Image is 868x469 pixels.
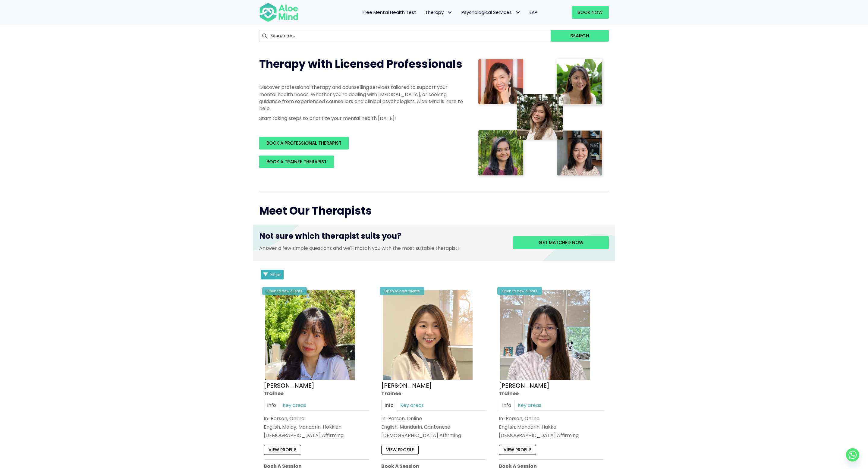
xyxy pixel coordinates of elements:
span: Therapy with Licensed Professionals [259,56,462,72]
span: BOOK A PROFESSIONAL THERAPIST [266,140,341,146]
span: Therapy [425,9,452,15]
p: English, Mandarin, Hakka [499,423,604,430]
p: English, Mandarin, Cantonese [381,423,487,430]
span: EAP [530,9,537,15]
div: In-Person, Online [264,415,369,422]
a: Psychological ServicesPsychological Services: submenu [457,6,525,19]
div: Open to new clients [262,287,307,295]
a: Key areas [397,400,427,411]
button: Filter Listings [261,270,284,279]
div: In-Person, Online [499,415,604,422]
span: Free Mental Health Test [363,9,416,15]
nav: Menu [306,6,542,19]
a: Free Mental Health Test [358,6,421,19]
div: Trainee [381,390,487,397]
h3: Not sure which therapist suits you? [259,231,504,244]
a: Key areas [279,400,310,411]
a: [PERSON_NAME] [264,381,314,389]
span: BOOK A TRAINEE THERAPIST [266,159,327,165]
div: In-Person, Online [381,415,487,422]
img: IMG_1660 – Tracy Kwah [383,290,473,380]
a: View profile [499,445,536,455]
a: [PERSON_NAME] [381,381,432,389]
a: Info [381,400,397,411]
a: Get matched now [513,236,609,249]
div: Open to new clients [380,287,424,295]
p: Start taking steps to prioritize your mental health [DATE]! [259,115,464,122]
a: Whatsapp [846,448,859,461]
div: Trainee [264,390,369,397]
span: Filter [270,271,281,278]
a: View profile [381,445,419,455]
a: Book Now [572,6,609,19]
a: [PERSON_NAME] [499,381,549,389]
span: Psychological Services: submenu [513,8,522,17]
a: BOOK A TRAINEE THERAPIST [259,156,334,168]
a: EAP [525,6,542,19]
a: View profile [264,445,301,455]
div: [DEMOGRAPHIC_DATA] Affirming [381,432,487,439]
div: Open to new clients [497,287,542,295]
span: Meet Our Therapists [259,203,372,219]
p: English, Malay, Mandarin, Hokkien [264,423,369,430]
span: Therapy: submenu [445,8,454,17]
a: Key areas [514,400,545,411]
span: Book Now [578,9,603,15]
p: Answer a few simple questions and we'll match you with the most suitable therapist! [259,245,504,252]
img: IMG_3049 – Joanne Lee [500,290,590,380]
img: Therapist collage [476,57,605,179]
img: Aloe mind Logo [259,2,298,22]
a: Info [499,400,514,411]
span: Psychological Services [461,9,520,15]
a: Info [264,400,279,411]
input: Search for... [259,30,551,42]
div: Trainee [499,390,604,397]
button: Search [551,30,609,42]
a: TherapyTherapy: submenu [421,6,457,19]
span: Get matched now [539,239,583,246]
img: Aloe Mind Profile Pic – Christie Yong Kar Xin [265,290,355,380]
div: [DEMOGRAPHIC_DATA] Affirming [499,432,604,439]
p: Discover professional therapy and counselling services tailored to support your mental health nee... [259,84,464,112]
a: BOOK A PROFESSIONAL THERAPIST [259,137,349,150]
div: [DEMOGRAPHIC_DATA] Affirming [264,432,369,439]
